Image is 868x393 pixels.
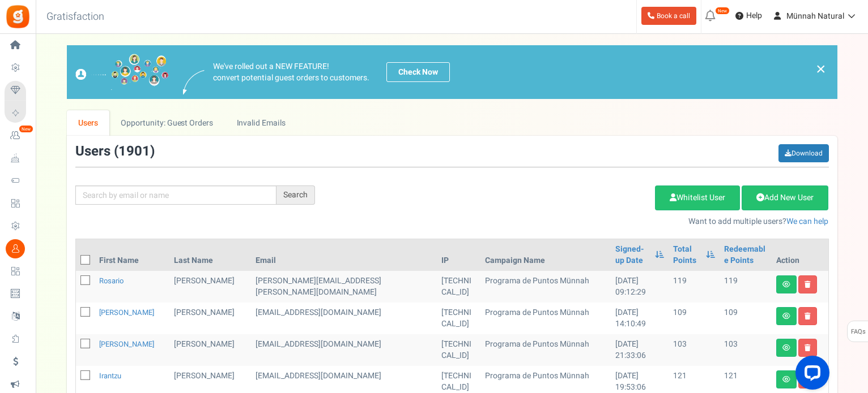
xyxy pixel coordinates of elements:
[480,303,611,334] td: Programa de Puntos Münnah
[183,70,205,94] img: images
[99,370,121,381] a: Irantzu
[213,61,369,84] p: We've rolled out a NEW FEATURE! convert potential guest orders to customers.
[99,339,154,349] a: [PERSON_NAME]
[480,239,611,271] th: Campaign Name
[782,281,790,288] i: View details
[251,334,437,366] td: customer
[169,334,251,366] td: [PERSON_NAME]
[782,344,790,351] i: View details
[782,376,790,383] i: View details
[99,307,154,318] a: [PERSON_NAME]
[731,7,767,25] a: Help
[169,239,251,271] th: Last Name
[669,271,719,303] td: 119
[720,303,772,334] td: 109
[99,275,124,286] a: Rosario
[5,126,31,145] a: New
[850,321,866,343] span: FAQs
[742,185,828,210] a: Add New User
[118,141,150,161] span: 1901
[95,239,169,271] th: First Name
[437,239,481,271] th: IP
[655,185,740,210] a: Whitelist User
[437,303,481,334] td: [TECHNICAL_ID]
[332,216,829,227] p: Want to add multiple users?
[225,110,297,136] a: Invalid Emails
[611,271,669,303] td: [DATE] 09:12:29
[611,303,669,334] td: [DATE] 14:10:49
[805,313,811,319] i: Delete user
[480,334,611,366] td: Programa de Puntos Münnah
[786,215,828,227] a: We can help
[251,239,437,271] th: Email
[743,10,762,21] span: Help
[251,271,437,303] td: customer
[251,303,437,334] td: customer
[669,303,719,334] td: 109
[778,144,829,162] a: Download
[169,271,251,303] td: [PERSON_NAME]
[480,271,611,303] td: Programa de Puntos Münnah
[276,185,315,205] div: Search
[805,344,811,351] i: Delete user
[715,7,730,15] em: New
[386,62,450,82] a: Check Now
[109,110,224,136] a: Opportunity: Guest Orders
[673,244,700,266] a: Total Points
[669,334,719,366] td: 103
[75,144,155,159] h3: Users ( )
[720,334,772,366] td: 103
[67,110,110,136] a: Users
[75,54,169,90] img: images
[169,303,251,334] td: [PERSON_NAME]
[816,62,826,76] a: ×
[437,334,481,366] td: [TECHNICAL_ID]
[772,239,828,271] th: Action
[641,7,696,25] a: Book a call
[615,244,649,266] a: Signed-up Date
[19,125,33,133] em: New
[611,334,669,366] td: [DATE] 21:33:06
[724,244,767,266] a: Redeemable Points
[437,271,481,303] td: [TECHNICAL_ID]
[34,6,117,28] h3: Gratisfaction
[805,281,811,288] i: Delete user
[5,4,31,29] img: Gratisfaction
[75,185,276,205] input: Search by email or name
[782,313,790,319] i: View details
[720,271,772,303] td: 119
[786,10,844,22] span: Münnah Natural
